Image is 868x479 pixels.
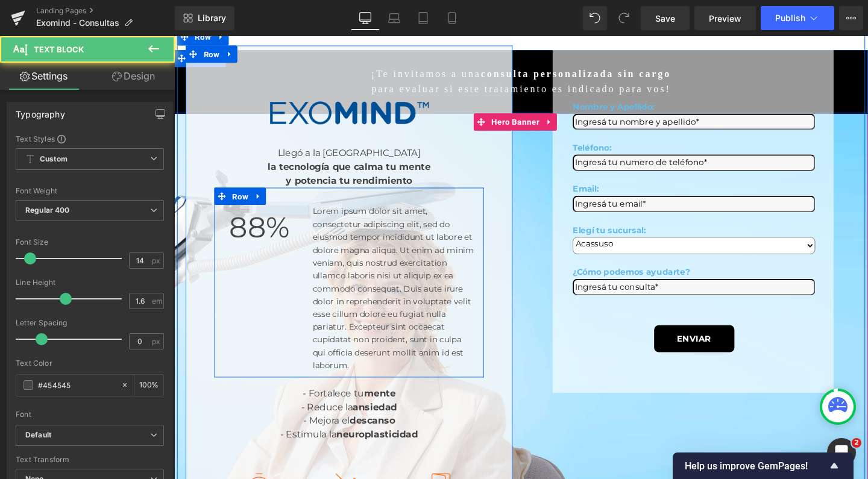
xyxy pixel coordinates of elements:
[16,456,164,464] div: Text Transform
[839,6,863,30] button: More
[96,183,121,220] span: %
[16,102,65,119] div: Typography
[419,199,496,210] span: Elegí tu sucursal:
[685,460,827,472] span: Help us improve GemPages!
[36,18,119,28] span: Exomind - Consultas
[42,116,325,131] div: Llegó a la [GEOGRAPHIC_DATA]
[34,45,84,54] span: Text Block
[380,6,409,30] a: Laptop
[98,132,269,143] b: la tecnología que calma tu mente
[583,6,607,30] button: Undo
[419,125,674,142] input: Ingresá tu numero de teléfono*
[40,154,68,164] b: Custom
[25,430,51,440] i: Default
[16,238,164,246] div: Font Size
[694,6,756,30] a: Preview
[16,319,164,327] div: Letter Spacing
[58,183,96,220] span: 88
[612,6,636,30] button: Redo
[16,410,164,419] div: Font
[51,10,66,28] a: Expand / Collapse
[134,375,163,396] div: %
[200,370,233,381] strong: mente
[146,178,316,353] p: Lorem ipsum dolor sit amet, consectetur adipiscing elit, sed do eiusmod tempor incididunt ut labo...
[171,413,256,425] strong: neuroplasticidad
[775,13,805,23] span: Publish
[25,205,70,214] b: Regular 400
[118,146,250,158] b: y potencia tu rendimiento
[81,160,96,178] a: Expand / Collapse
[16,187,164,195] div: Font Weight
[152,337,162,345] span: px
[419,168,674,186] input: Ingresá tu email*
[36,6,175,16] a: Landing Pages
[16,134,164,143] div: Text Styles
[16,359,164,368] div: Text Color
[709,12,741,25] span: Preview
[58,160,81,178] span: Row
[198,13,226,23] span: Library
[184,399,232,410] strong: descanso
[387,81,403,99] a: Expand / Collapse
[827,438,856,467] iframe: Intercom live chat
[152,257,162,265] span: px
[852,438,861,448] span: 2
[419,155,447,166] span: Email:
[409,6,438,30] a: Tablet
[330,81,386,99] span: Hero Banner
[16,278,164,287] div: Line Height
[38,378,115,392] input: Color
[351,6,380,30] a: Desktop
[188,384,234,396] strong: ansiedad
[419,69,505,80] strong: Nombre y Apellido:
[761,6,834,30] button: Publish
[685,459,841,473] button: Show survey - Help us improve GemPages!
[135,370,233,381] span: - Fortalece tu
[419,81,674,99] input: Ingresá tu nombre y apellido*
[419,255,674,272] input: Ingresá tu consulta*
[112,413,256,425] span: - Estimula la
[136,399,232,410] span: - Mejora el
[90,63,177,90] a: Design
[175,6,234,30] a: New Library
[438,6,467,30] a: Mobile
[505,304,589,333] button: ENVIAR
[152,297,162,305] span: em
[28,10,51,28] span: Row
[419,112,460,123] span: Teléfono:
[134,384,234,396] span: - Reduce la
[419,242,542,253] span: ¿Cómo podemos ayudarte?
[655,12,675,25] span: Save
